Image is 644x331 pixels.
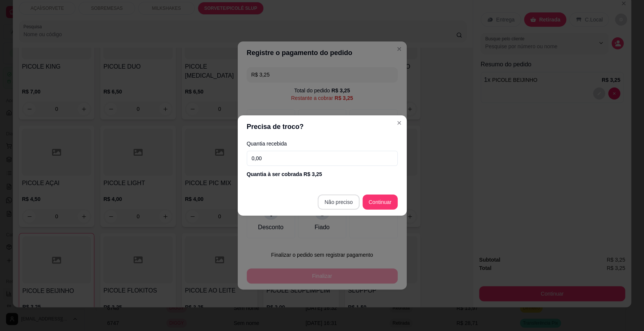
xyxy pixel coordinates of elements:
[238,115,407,138] header: Precisa de troco?
[393,117,405,129] button: Close
[318,195,360,210] button: Não preciso
[247,141,398,146] label: Quantia recebida
[247,170,398,178] div: Quantia à ser cobrada R$ 3,25
[363,195,398,210] button: Continuar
